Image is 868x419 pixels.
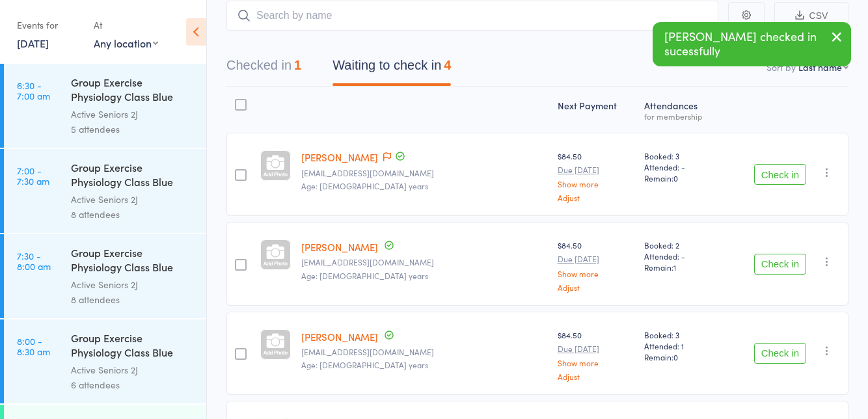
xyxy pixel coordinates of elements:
a: 7:30 -8:00 amGroup Exercise Physiology Class Blue RoomActive Seniors 2J8 attendees [4,234,206,318]
span: 0 [673,172,678,183]
div: At [94,14,158,36]
span: Age: [DEMOGRAPHIC_DATA] years [301,180,428,191]
input: Search by name [226,1,718,31]
span: Booked: 3 [644,329,719,340]
time: 7:30 - 8:00 am [17,250,51,271]
span: Booked: 3 [644,150,719,161]
small: Due [DATE] [558,254,634,264]
button: Waiting to check in4 [332,51,451,86]
div: Active Seniors 2J [71,362,195,377]
div: Events for [17,14,81,36]
span: Remain: [644,262,719,273]
div: Group Exercise Physiology Class Blue Room [71,331,195,362]
div: Active Seniors 2J [71,277,195,292]
small: singleton57@bigpond.com [301,258,547,267]
div: $84.50 [558,150,634,202]
div: 4 [444,58,451,72]
div: Group Exercise Physiology Class Blue Room [71,160,195,192]
a: [PERSON_NAME] [301,330,378,344]
a: [PERSON_NAME] [301,240,378,254]
span: 1 [673,262,676,273]
a: Adjust [558,283,634,291]
div: Group Exercise Physiology Class Blue Room [71,75,195,107]
div: 8 attendees [71,292,195,307]
span: Booked: 2 [644,239,719,250]
div: [PERSON_NAME] checked in sucessfully [653,22,851,66]
button: Check in [754,254,806,275]
time: 6:30 - 7:00 am [17,80,50,101]
small: Due [DATE] [558,344,634,353]
div: Any location [94,36,158,50]
a: 7:00 -7:30 amGroup Exercise Physiology Class Blue RoomActive Seniors 2J8 attendees [4,149,206,233]
span: Attended: - [644,250,719,262]
div: Last name [798,61,842,74]
div: Atten­dances [639,92,724,127]
button: CSV [774,2,848,30]
a: Show more [558,358,634,367]
small: paulwslater2@gmail.com [301,347,547,357]
a: [DATE] [17,36,49,50]
div: $84.50 [558,329,634,381]
div: Next Payment [552,92,639,127]
a: Adjust [558,372,634,381]
a: Show more [558,269,634,278]
span: Age: [DEMOGRAPHIC_DATA] years [301,270,428,281]
small: Due [DATE] [558,165,634,174]
div: 1 [294,58,301,72]
label: Sort by [766,61,796,74]
div: 5 attendees [71,122,195,137]
span: Attended: - [644,161,719,172]
time: 8:00 - 8:30 am [17,336,50,357]
a: Show more [558,180,634,188]
span: Remain: [644,172,719,183]
span: 0 [673,351,678,362]
button: Check in [754,164,806,185]
a: [PERSON_NAME] [301,150,378,164]
a: Adjust [558,193,634,202]
span: Age: [DEMOGRAPHIC_DATA] years [301,359,428,370]
div: 6 attendees [71,377,195,392]
a: 8:00 -8:30 amGroup Exercise Physiology Class Blue RoomActive Seniors 2J6 attendees [4,319,206,403]
div: Active Seniors 2J [71,192,195,207]
span: Remain: [644,351,719,362]
div: Group Exercise Physiology Class Blue Room [71,245,195,277]
div: Active Seniors 2J [71,107,195,122]
span: Attended: 1 [644,340,719,351]
div: $84.50 [558,239,634,291]
a: 6:30 -7:00 amGroup Exercise Physiology Class Blue RoomActive Seniors 2J5 attendees [4,64,206,148]
button: Checked in1 [226,51,301,86]
time: 7:00 - 7:30 am [17,165,49,186]
div: 8 attendees [71,207,195,222]
div: for membership [644,112,719,120]
small: mehravar2007@gmail.com [301,169,547,178]
button: Check in [754,343,806,364]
